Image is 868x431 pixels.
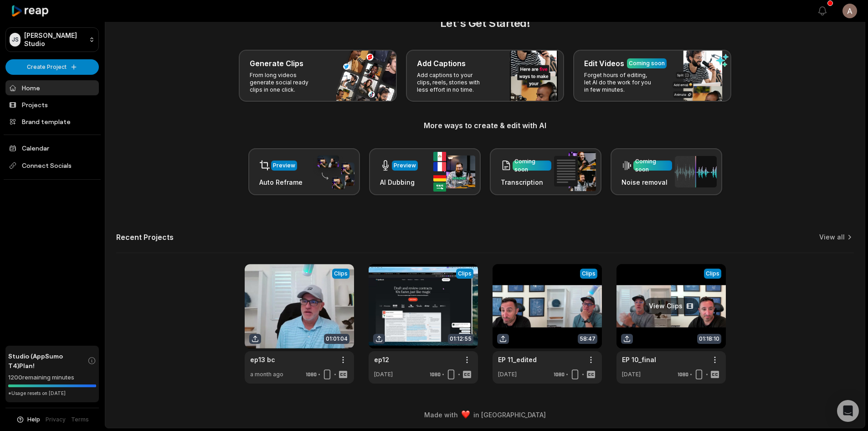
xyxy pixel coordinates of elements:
h3: Noise removal [621,177,672,187]
div: JS [10,33,21,47]
h3: Generate Clips [250,58,303,69]
a: View all [819,233,845,242]
h3: Add Captions [417,58,466,69]
h2: Let's Get Started! [116,15,854,31]
a: Calendar [5,140,99,156]
a: EP 10_final [622,355,656,364]
div: Open Intercom Messenger [837,400,859,422]
p: Add captions to your clips, reels, stories with less effort in no time. [417,72,488,93]
p: Forget hours of editing, let AI do the work for you in few minutes. [584,72,655,93]
a: Brand template [5,114,99,129]
a: EP 11_edited [498,355,537,364]
img: transcription.png [554,152,596,191]
h3: AI Dubbing [380,177,418,187]
img: ai_dubbing.png [433,152,475,192]
h3: More ways to create & edit with AI [116,120,854,131]
a: ep13 bc [250,355,275,364]
div: Coming soon [635,157,670,174]
button: Help [16,415,40,424]
h3: Edit Videos [584,58,624,69]
img: noise_removal.png [675,156,717,187]
span: Help [27,415,40,424]
span: Studio (AppSumo T4) Plan! [8,351,87,370]
a: Terms [71,415,89,424]
div: Coming soon [514,157,550,174]
div: Preview [394,161,416,170]
div: Coming soon [629,59,665,68]
span: Connect Socials [5,157,99,174]
button: Create Project [5,59,99,75]
div: *Usage resets on [DATE] [8,390,96,397]
div: Preview [273,161,295,170]
p: From long videos generate social ready clips in one click. [250,72,320,93]
div: 1200 remaining minutes [8,373,96,382]
p: [PERSON_NAME] Studio [24,31,85,48]
a: ep12 [374,355,389,364]
img: heart emoji [462,410,470,419]
a: Projects [5,97,99,112]
img: auto_reframe.png [313,154,354,190]
h2: Recent Projects [116,233,174,242]
h3: Transcription [501,177,551,187]
a: Privacy [46,415,66,424]
h3: Auto Reframe [259,177,303,187]
a: Home [5,80,99,95]
div: Made with in [GEOGRAPHIC_DATA] [113,410,857,420]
